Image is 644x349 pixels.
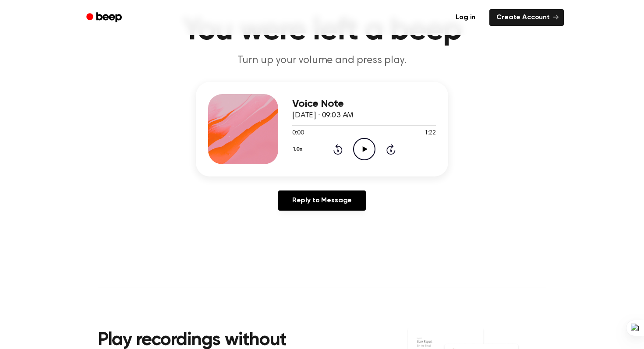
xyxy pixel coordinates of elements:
a: Reply to Message [278,190,366,211]
a: Beep [80,9,130,26]
p: Turn up your volume and press play. [154,53,490,68]
span: 1:22 [425,129,436,138]
a: Log in [447,7,484,28]
h3: Voice Note [292,98,436,110]
span: [DATE] · 09:03 AM [292,112,354,120]
button: 1.0x [292,142,305,157]
a: Create Account [489,9,564,26]
span: 0:00 [292,129,304,138]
